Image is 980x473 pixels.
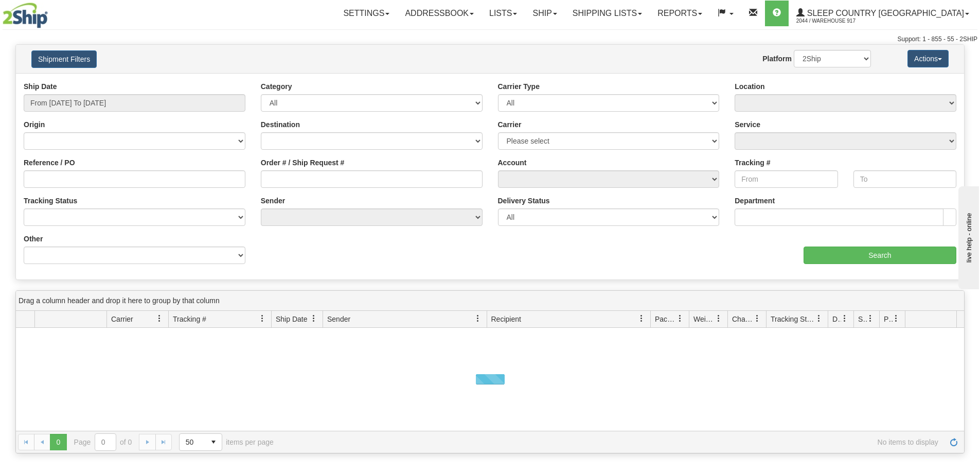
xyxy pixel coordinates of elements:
label: Other [24,234,43,244]
a: Charge filter column settings [749,310,766,327]
span: Pickup Status [884,314,893,324]
a: Ship Date filter column settings [305,310,323,327]
label: Delivery Status [498,196,550,206]
label: Sender [261,196,285,206]
a: Pickup Status filter column settings [887,310,905,327]
span: Page of 0 [74,433,132,451]
label: Account [498,157,527,168]
div: grid grouping header [16,291,964,311]
a: Weight filter column settings [710,310,727,327]
div: Support: 1 - 855 - 55 - 2SHIP [3,35,977,44]
a: Delivery Status filter column settings [836,310,853,327]
a: Sender filter column settings [469,310,487,327]
a: Ship [525,1,564,26]
a: Reports [650,1,710,26]
span: Recipient [491,314,521,324]
span: Sleep Country [GEOGRAPHIC_DATA] [805,9,964,17]
img: logo2044.jpg [3,3,48,28]
label: Destination [261,119,300,130]
a: Shipping lists [565,1,650,26]
input: From [735,170,838,188]
span: Sender [327,314,350,324]
span: 2044 / Warehouse 917 [796,16,874,26]
span: Weight [693,314,715,324]
label: Category [261,81,292,92]
label: Origin [24,119,45,130]
span: Packages [655,314,676,324]
label: Ship Date [24,81,57,92]
span: Ship Date [276,314,307,324]
a: Settings [335,1,397,26]
span: Delivery Status [832,314,841,324]
span: items per page [179,433,274,451]
label: Carrier Type [498,81,540,92]
span: Carrier [111,314,133,324]
span: Charge [732,314,754,324]
a: Tracking Status filter column settings [810,310,828,327]
div: live help - online [8,9,95,16]
label: Department [735,196,775,206]
button: Shipment Filters [31,50,97,68]
label: Service [735,119,760,130]
span: No items to display [288,438,938,446]
span: Tracking Status [771,314,815,324]
label: Reference / PO [24,157,75,168]
label: Tracking # [735,157,770,168]
button: Actions [907,50,949,67]
label: Tracking Status [24,196,77,206]
label: Platform [762,54,792,64]
span: Page 0 [50,434,66,450]
span: Page sizes drop down [179,433,222,451]
a: Shipment Issues filter column settings [862,310,879,327]
span: Shipment Issues [858,314,867,324]
span: Tracking # [173,314,206,324]
a: Addressbook [397,1,482,26]
label: Carrier [498,119,522,130]
a: Lists [482,1,525,26]
iframe: chat widget [956,184,979,289]
a: Recipient filter column settings [633,310,650,327]
a: Packages filter column settings [671,310,689,327]
a: Tracking # filter column settings [254,310,271,327]
a: Carrier filter column settings [151,310,168,327]
label: Location [735,81,764,92]
input: Search [804,247,956,264]
label: Order # / Ship Request # [261,157,345,168]
input: To [853,170,956,188]
span: select [205,434,222,450]
a: Sleep Country [GEOGRAPHIC_DATA] 2044 / Warehouse 917 [789,1,977,26]
span: 50 [186,437,199,447]
a: Refresh [946,434,962,450]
